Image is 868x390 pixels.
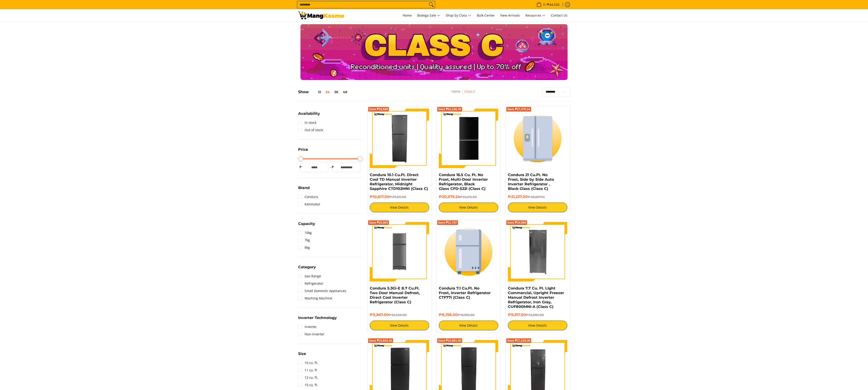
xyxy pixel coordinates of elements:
[298,222,315,226] span: Capacity
[439,109,498,167] img: Condura 16.5 Cu. Ft. No Frost, Multi-Door Inverter Refrigerator, Black Glass CFD-522i (Class C)
[460,195,477,199] del: ₱52,215.00
[370,313,429,317] h6: ₱9,967.00
[332,90,341,94] button: 36
[298,229,312,236] a: 10kg
[298,352,306,356] span: Size
[298,316,337,323] summary: Open
[417,13,440,18] span: Bodega Sale
[508,286,564,309] a: Condura 7.7 Cu. Ft. LIght Commercial, Upright Freezer Manual Defrost Inverter Refrigerator, Iron ...
[298,165,303,169] span: ₱
[298,352,306,359] summary: Open
[451,89,460,94] a: Home
[298,287,346,295] a: Small Domestic Appliances
[415,9,443,22] a: Bodega Sale
[370,203,429,212] a: View Details
[298,119,316,126] a: In stock
[475,9,497,22] a: Bulk Center
[298,295,332,302] a: Washing Machine
[298,236,310,244] a: 7kg
[526,313,544,317] del: ₱23,885.00
[298,316,337,320] span: Inverter Technology
[439,286,491,300] a: Condura 7.1 Cu.Ft. No Frost, Inverter Refrigerator CTF77i (Class C)
[458,313,475,317] del: ₱19,995.00
[390,195,406,199] del: ₱27,215.00
[298,112,320,115] span: Availability
[298,323,317,331] a: Inverter
[349,9,570,22] nav: Main Menu
[298,222,315,229] summary: Open
[298,359,318,366] a: 10 cu. ft.
[389,313,407,317] del: ₱25,550.00
[323,90,332,94] button: 24
[298,381,318,389] a: 15 cu. ft.
[525,13,545,18] span: Resources
[438,221,457,224] span: Save ₱11,797
[403,13,412,18] span: Home
[508,195,567,199] h6: ₱21,237.00
[507,221,526,224] span: Save ₱14,568
[298,272,321,280] a: Gas Range
[508,173,554,191] a: Condura 21 Cu.Ft. No Frost, Side by Side Auto Inverter Refrigerator , Black Glass (Class C)
[439,313,498,317] h6: ₱8,198.00
[298,12,344,19] img: Class C Home &amp; Business Appliances: Up to 70% Off l Mang Kosme
[309,90,323,94] button: 12
[298,193,318,201] a: Condura
[438,108,461,111] span: Save ₱31,235.76
[443,9,474,22] a: Shop by Class
[508,313,567,317] h6: ₱9,317.00
[400,9,414,22] a: Home
[446,13,471,18] span: Shop by Class
[298,244,310,251] a: 8kg
[423,89,504,99] nav: Breadcrumbs
[369,339,392,342] span: Save ₱12,625.30
[542,3,545,6] span: 3
[298,331,324,338] a: Non-Inverter
[439,321,498,330] a: View Details
[549,9,570,22] a: Contact Us
[508,222,567,281] img: Condura 7.7 Cu. Ft. LIght Commercial, Upright Freezer Manual Defrost Inverter Refrigerator, Iron ...
[370,321,429,330] a: View Details
[498,9,522,22] a: New Arrivals
[528,195,545,199] del: ₱48,607.14
[298,374,318,381] a: 12 cu. ft.
[464,89,475,94] a: Class C
[370,173,428,191] a: Condura 10.1 Cu.Ft. Direct Cool TD Manual Inverter Refrigerator, Midnight Sapphire CTD102MNi (Cla...
[298,201,320,208] a: Kelvinator
[508,321,567,330] a: View Details
[341,90,350,94] button: 48
[370,222,429,281] img: Condura 5.3Gi-E 8.7 Cu.Ft. Two Door Manual Defrost, Direct Cool Inverter Refrigerator (Class C)
[298,280,323,287] a: Refrigerator
[439,203,498,212] a: View Details
[477,13,495,18] span: Bulk Center
[547,3,560,6] span: ₱44,636
[439,222,498,281] img: Condura 7.1 Cu.Ft. No Frost, Inverter Refrigerator CTF77i (Class C)
[507,339,530,342] span: Save ₱17,219.39
[370,286,420,304] a: Condura 5.3Gi-E 8.7 Cu.Ft. Two Door Manual Defrost, Direct Cool Inverter Refrigerator (Class C)
[298,265,316,272] summary: Open
[298,112,320,119] summary: Open
[507,108,530,111] span: Save ₱27,370.14
[298,366,317,374] a: 11 cu. ft
[438,339,461,342] span: Save ₱15,861.40
[330,165,335,169] span: ₱
[369,108,388,111] span: Save ₱16,598
[298,148,308,151] span: Price
[428,1,435,8] button: Search
[535,2,561,7] span: •
[370,109,429,168] img: Condura 10.1 Cu.Ft. Direct Cool TD Manual Inverter Refrigerator, Midnight Sapphire CTD102MNi (Cla...
[508,109,567,168] img: Condura 21 Cu.Ft. No Frost, Side by Side Auto Inverter Refrigerator , Black Glass (Class C)
[370,195,429,199] h6: ₱10,617.00
[298,186,310,193] summary: Open
[298,126,323,134] a: Out of stock
[298,148,308,155] summary: Open
[369,221,388,224] span: Save ₱15,583
[551,13,568,18] span: Contact Us
[298,90,350,94] h5: Show
[439,173,488,191] a: Condura 16.5 Cu. Ft. No Frost, Multi-Door Inverter Refrigerator, Black Glass CFD-522i (Class C)
[500,13,520,18] span: New Arrivals
[439,195,498,199] h6: ₱20,979.24
[298,265,316,269] span: Category
[523,9,548,22] a: Resources
[508,203,567,212] a: View Details
[298,186,310,190] span: Brand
